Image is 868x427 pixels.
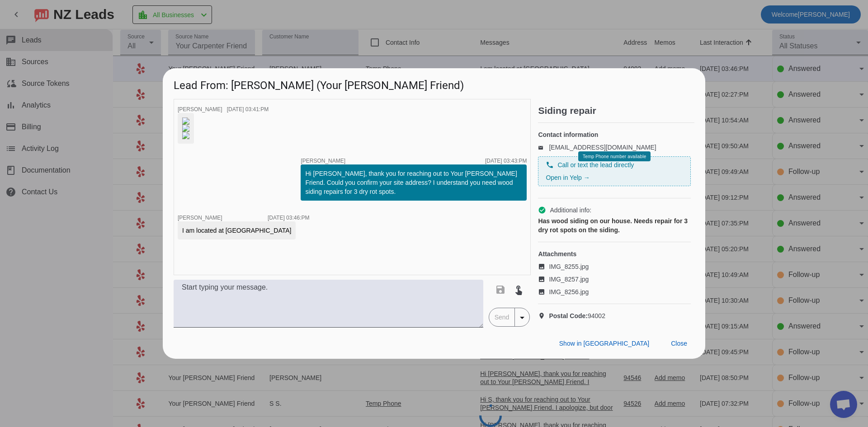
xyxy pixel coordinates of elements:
img: x10UuEk-zPBjqfY0LzcmiA [182,125,189,132]
span: 94002 [549,311,605,320]
div: [DATE] 03:41:PM [227,107,269,112]
span: Additional info: [550,206,591,215]
a: IMG_8256.jpg [538,287,691,296]
h1: Lead From: [PERSON_NAME] (Your [PERSON_NAME] Friend) [163,68,705,99]
div: [DATE] 03:46:PM [268,215,309,221]
span: Temp Phone number available [583,154,646,159]
mat-icon: image [538,276,549,283]
span: Close [671,340,687,347]
button: Close [664,335,694,352]
span: [PERSON_NAME] [178,215,222,221]
span: [PERSON_NAME] [301,158,345,164]
span: Show in [GEOGRAPHIC_DATA] [559,340,649,347]
a: IMG_8255.jpg [538,262,691,271]
img: 6SjVg5KlvtAoCsnJKg--6Q [182,132,189,139]
a: Open in Yelp → [546,174,590,181]
mat-icon: check_circle [538,206,546,214]
span: [PERSON_NAME] [178,106,222,113]
div: Hi [PERSON_NAME], thank you for reaching out to Your [PERSON_NAME] Friend. Could you confirm your... [305,169,522,196]
mat-icon: email [538,145,549,150]
button: Show in [GEOGRAPHIC_DATA] [552,335,656,352]
mat-icon: phone [546,161,554,169]
a: IMG_8257.jpg [538,275,691,284]
img: l7xNzddeFTmQwG3Iv5Dezg [182,117,189,125]
span: IMG_8257.jpg [549,275,589,284]
h4: Contact information [538,130,691,139]
strong: Postal Code: [549,312,588,319]
div: I am located at [GEOGRAPHIC_DATA] [182,226,291,235]
mat-icon: image [538,288,549,296]
h4: Attachments [538,249,691,258]
div: [DATE] 03:43:PM [485,158,527,164]
span: IMG_8256.jpg [549,287,589,296]
mat-icon: image [538,263,549,270]
span: Call or text the lead directly [557,160,634,169]
div: Has wood siding on our house. Needs repair for 3 dry rot spots on the siding. [538,216,691,235]
mat-icon: arrow_drop_down [517,312,528,323]
a: [EMAIL_ADDRESS][DOMAIN_NAME] [549,144,656,151]
mat-icon: touch_app [513,284,524,295]
h2: Siding repair [538,106,694,115]
mat-icon: location_on [538,312,549,319]
span: IMG_8255.jpg [549,262,589,271]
